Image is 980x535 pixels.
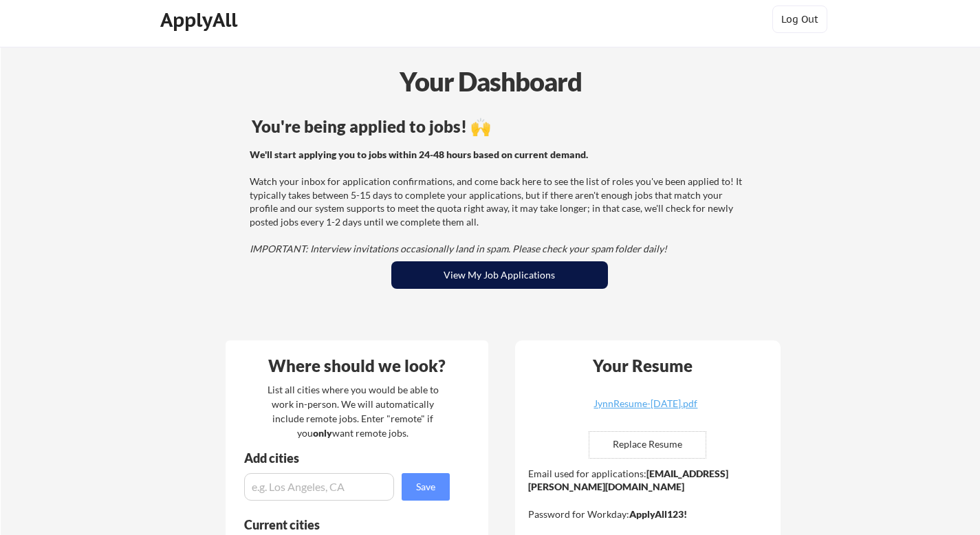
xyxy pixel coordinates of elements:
[1,62,980,101] div: Your Dashboard
[259,382,448,440] div: List all cities where you would be able to work in-person. We will automatically include remote j...
[250,243,667,254] em: IMPORTANT: Interview invitations occasionally land in spam. Please check your spam folder daily!
[244,452,453,464] div: Add cities
[391,261,608,289] button: View My Job Applications
[772,6,827,33] button: Log Out
[564,399,728,408] div: JynnResume-[DATE].pdf
[564,399,728,420] a: JynnResume-[DATE].pdf
[250,149,588,160] strong: We'll start applying you to jobs within 24-48 hours based on current demand.
[528,468,728,493] strong: [EMAIL_ADDRESS][PERSON_NAME][DOMAIN_NAME]
[244,518,435,531] div: Current cities
[229,358,485,374] div: Where should we look?
[250,148,745,256] div: Watch your inbox for application confirmations, and come back here to see the list of roles you'v...
[160,8,241,32] div: ApplyAll
[575,358,711,374] div: Your Resume
[313,427,332,439] strong: only
[629,508,687,520] strong: ApplyAll123!
[402,473,450,501] button: Save
[252,118,748,135] div: You're being applied to jobs! 🙌
[244,473,394,501] input: e.g. Los Angeles, CA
